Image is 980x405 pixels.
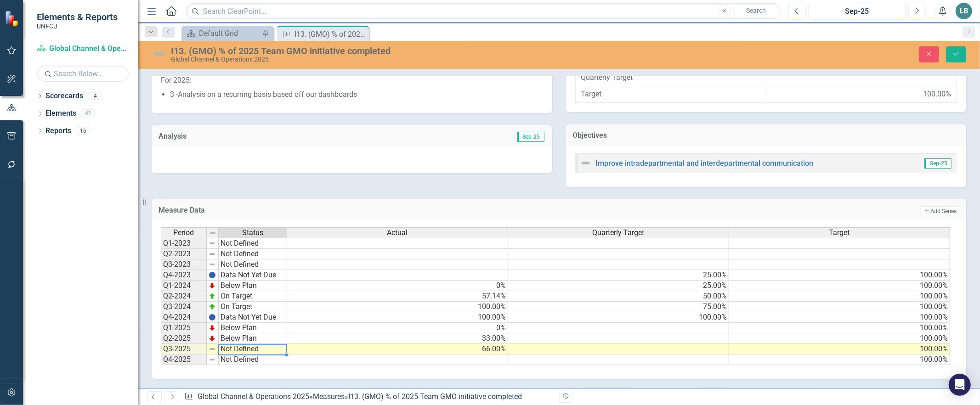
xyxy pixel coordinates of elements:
td: 0% [287,323,508,333]
td: Q1-2024 [161,281,207,291]
div: 4 [88,92,102,100]
td: 100.00% [729,354,950,365]
small: UNFCU [37,22,118,30]
span: Search [746,7,766,14]
span: Target [829,229,850,237]
div: Default Grid [199,28,260,39]
img: TnMDeAgwAPMxUmUi88jYAAAAAElFTkSuQmCC [209,282,216,289]
div: I13. (GMO) % of 2025 Team GMO initiative completed [295,28,367,40]
img: 8DAGhfEEPCf229AAAAAElFTkSuQmCC [209,261,216,268]
td: Below Plan [219,333,287,344]
h3: Objectives [573,131,960,140]
td: 100.00% [287,302,508,312]
td: On Target [219,302,287,312]
td: Q3-2024 [161,302,207,312]
td: Q2-2023 [161,249,207,259]
a: Global Channel & Operations 2025 [198,392,309,401]
img: ClearPoint Strategy [5,11,21,27]
td: Target [575,86,766,103]
div: I13. (GMO) % of 2025 Team GMO initiative completed [171,46,611,56]
img: TnMDeAgwAPMxUmUi88jYAAAAAElFTkSuQmCC [209,335,216,342]
td: Q3-2023 [161,259,207,270]
td: On Target [219,291,287,302]
td: 100.00% [729,302,950,312]
img: zOikAAAAAElFTkSuQmCC [209,292,216,300]
td: Not Defined [219,259,287,270]
span: Status [242,229,263,237]
div: » » [184,392,552,402]
td: 100.00% [729,312,950,323]
span: Period [174,229,194,237]
button: Add Series [921,206,959,216]
img: BgCOk07PiH71IgAAAABJRU5ErkJggg== [209,271,216,279]
button: LB [956,3,972,19]
a: Scorecards [45,91,83,101]
td: 100.00% [729,323,950,333]
a: Elements [45,108,76,119]
img: TnMDeAgwAPMxUmUi88jYAAAAAElFTkSuQmCC [209,324,216,332]
td: 75.00% [508,302,729,312]
img: zOikAAAAAElFTkSuQmCC [209,303,216,310]
td: Data Not Yet Due [219,270,287,281]
td: 100.00% [729,333,950,344]
img: 8DAGhfEEPCf229AAAAAElFTkSuQmCC [209,240,216,247]
td: 66.00% [287,344,508,354]
td: Not Defined [219,354,287,365]
td: 100.00% [729,344,950,354]
td: 0% [287,281,508,291]
div: I13. (GMO) % of 2025 Team GMO initiative completed [348,392,522,401]
input: Search Below... [37,66,129,82]
td: Not Defined [219,238,287,249]
td: Q2-2024 [161,291,207,302]
td: Quarterly Target [575,70,766,86]
span: Sep-25 [517,132,544,142]
td: Q4-2023 [161,270,207,281]
a: Global Channel & Operations 2025 [37,44,129,54]
td: Below Plan [219,323,287,333]
td: Q2-2025 [161,333,207,344]
td: 100.00% [729,281,950,291]
span: Elements & Reports [37,11,118,22]
h3: Analysis [159,132,352,141]
td: 25.00% [508,270,729,281]
button: Search [733,5,779,17]
td: 100.00% [508,312,729,323]
img: 8DAGhfEEPCf229AAAAAElFTkSuQmCC [209,356,216,363]
td: 57.14% [287,291,508,302]
span: Quarterly Target [593,229,645,237]
td: Data Not Yet Due [219,312,287,323]
img: 8DAGhfEEPCf229AAAAAElFTkSuQmCC [209,250,216,258]
a: Default Grid [184,28,260,39]
td: Below Plan [219,281,287,291]
td: 25.00% [508,281,729,291]
div: 16 [76,127,91,135]
li: 3 -Analysis on a recurring basis based off our dashboards [170,90,543,100]
td: Q4-2025 [161,354,207,365]
div: Open Intercom Messenger [949,374,971,396]
h3: Measure Data [159,206,595,214]
td: 50.00% [508,291,729,302]
td: Q1-2025 [161,323,207,333]
img: Not Defined [152,46,166,61]
div: Sep-25 [811,6,903,17]
td: Not Defined [219,249,287,259]
a: Reports [45,126,71,136]
td: Q4-2024 [161,312,207,323]
div: Global Channel & Operations 2025 [171,56,611,63]
td: 100.00% [729,291,950,302]
td: 100.00% [287,312,508,323]
div: 100.00% [923,89,951,100]
img: 8DAGhfEEPCf229AAAAAElFTkSuQmCC [209,345,216,353]
td: Q3-2025 [161,344,207,354]
img: BgCOk07PiH71IgAAAABJRU5ErkJggg== [209,314,216,321]
td: 100.00% [729,270,950,281]
p: For 2025: [161,73,543,88]
td: Q1-2023 [161,238,207,249]
div: 41 [81,110,96,118]
td: 33.00% [287,333,508,344]
input: Search ClearPoint... [186,3,782,19]
button: Sep-25 [808,3,906,19]
img: 8DAGhfEEPCf229AAAAAElFTkSuQmCC [209,230,216,237]
td: Not Defined [219,344,287,354]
